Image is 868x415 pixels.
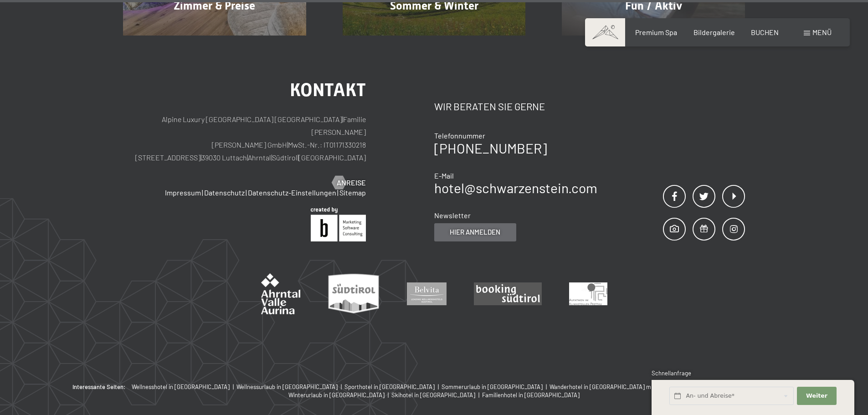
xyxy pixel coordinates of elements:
a: Wellnessurlaub in [GEOGRAPHIC_DATA] | [236,383,344,391]
a: Winterurlaub in [GEOGRAPHIC_DATA] | [288,391,391,399]
a: Premium Spa [635,28,677,36]
span: Familienhotel in [GEOGRAPHIC_DATA] [482,391,580,399]
span: | [246,188,247,197]
span: Newsletter [434,211,471,220]
img: Brandnamic GmbH | Leading Hospitality Solutions [311,207,366,241]
span: Wellnessurlaub in [GEOGRAPHIC_DATA] [236,383,338,390]
a: Wanderhotel in [GEOGRAPHIC_DATA] mit 4 Sternen | [550,383,688,391]
a: Skihotel in [GEOGRAPHIC_DATA] | [391,391,482,399]
span: | [231,383,236,390]
a: Wellnesshotel in [GEOGRAPHIC_DATA] | [132,383,236,391]
span: | [436,383,442,390]
span: | [287,140,288,149]
span: Sporthotel in [GEOGRAPHIC_DATA] [344,383,435,390]
a: Anreise [332,178,366,188]
span: | [477,391,482,399]
button: Weiter [797,387,836,405]
span: | [342,115,343,123]
span: | [386,391,391,399]
a: Sitemap [339,188,366,197]
a: hotel@schwarzenstein.com [434,179,597,196]
span: | [202,188,203,197]
span: | [544,383,550,390]
a: Impressum [165,188,201,197]
span: Weiter [806,392,827,400]
a: Sommerurlaub in [GEOGRAPHIC_DATA] | [442,383,550,391]
span: | [298,153,298,162]
span: Hier anmelden [450,227,500,237]
span: Winterurlaub in [GEOGRAPHIC_DATA] [288,391,385,399]
a: Datenschutz-Einstellungen [248,188,336,197]
span: | [337,188,339,197]
span: | [200,153,201,162]
span: Kontakt [290,79,366,101]
a: Sporthotel in [GEOGRAPHIC_DATA] | [344,383,442,391]
span: Wanderhotel in [GEOGRAPHIC_DATA] mit 4 Sternen [550,383,682,390]
span: Wellnesshotel in [GEOGRAPHIC_DATA] [132,383,230,390]
span: Telefonnummer [434,131,485,140]
span: Anreise [337,178,366,188]
a: BUCHEN [751,28,779,36]
span: Skihotel in [GEOGRAPHIC_DATA] [391,391,475,399]
span: | [339,383,344,390]
a: Bildergalerie [693,28,735,36]
a: Familienhotel in [GEOGRAPHIC_DATA] [482,391,580,399]
span: Schnellanfrage [652,369,691,377]
span: E-Mail [434,171,454,180]
a: Datenschutz [204,188,245,197]
span: | [271,153,272,162]
span: Wir beraten Sie gerne [434,100,545,112]
b: Interessante Seiten: [72,383,126,391]
span: | [247,153,248,162]
a: [PHONE_NUMBER] [434,140,547,156]
span: Sommerurlaub in [GEOGRAPHIC_DATA] [442,383,543,390]
span: Menü [812,28,832,36]
p: Alpine Luxury [GEOGRAPHIC_DATA] [GEOGRAPHIC_DATA] Familie [PERSON_NAME] [PERSON_NAME] GmbH MwSt.-... [123,113,366,164]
